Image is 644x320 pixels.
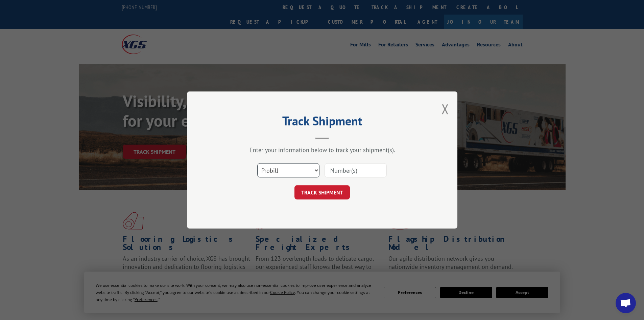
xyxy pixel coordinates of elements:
div: Enter your information below to track your shipment(s). [221,146,424,154]
h2: Track Shipment [221,116,424,129]
button: TRACK SHIPMENT [294,185,350,199]
button: Close modal [442,100,449,118]
div: Open chat [616,293,636,313]
input: Number(s) [325,163,387,177]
